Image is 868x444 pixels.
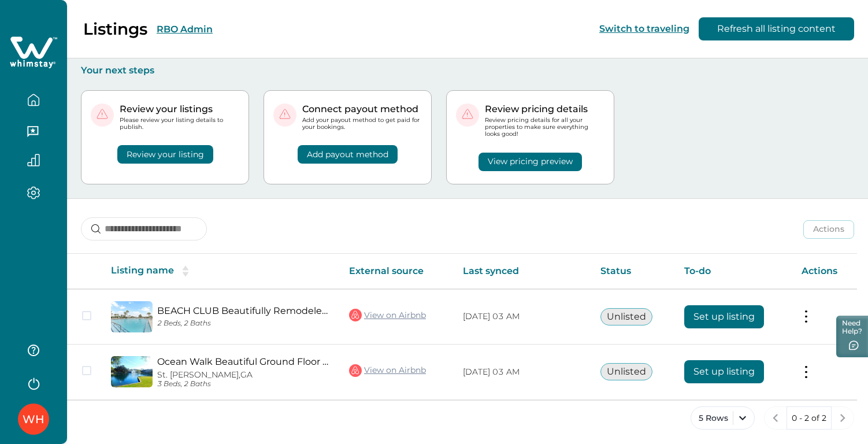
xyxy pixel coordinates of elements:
[157,380,331,388] p: 3 Beds, 2 Baths
[298,145,398,164] button: Add payout method
[485,103,604,115] p: Review pricing details
[157,24,213,35] button: RBO Admin
[831,406,854,430] button: next page
[803,220,854,239] button: Actions
[699,17,854,40] button: Refresh all listing content
[157,305,331,316] a: BEACH CLUB Beautifully Remodeled /Totally Updated!
[478,153,582,171] button: View pricing preview
[684,305,764,328] button: Set up listing
[102,254,340,289] th: Listing name
[120,117,239,131] p: Please review your listing details to publish.
[591,254,675,289] th: Status
[463,311,582,323] p: [DATE] 03 AM
[349,308,426,323] a: View on Airbnb
[111,301,153,332] img: propertyImage_BEACH CLUB Beautifully Remodeled /Totally Updated!
[117,145,213,164] button: Review your listing
[83,19,147,39] p: Listings
[600,363,652,380] button: Unlisted
[81,65,854,76] p: Your next steps
[120,103,239,115] p: Review your listings
[340,254,454,289] th: External source
[691,406,755,430] button: 5 Rows
[600,308,652,325] button: Unlisted
[764,406,787,430] button: previous page
[599,23,689,34] button: Switch to traveling
[684,360,764,383] button: Set up listing
[463,367,582,378] p: [DATE] 03 AM
[454,254,591,289] th: Last synced
[302,103,422,115] p: Connect payout method
[792,254,857,289] th: Actions
[787,406,832,430] button: 0 - 2 of 2
[174,265,197,277] button: sorting
[111,356,153,387] img: propertyImage_Ocean Walk Beautiful Ground Floor Lake View Condo!
[485,117,604,138] p: Review pricing details for all your properties to make sure everything looks good!
[157,356,331,367] a: Ocean Walk Beautiful Ground Floor Lake View Condo!
[23,405,44,433] div: Whimstay Host
[792,413,826,424] p: 0 - 2 of 2
[349,363,426,378] a: View on Airbnb
[157,319,331,328] p: 2 Beds, 2 Baths
[302,117,422,131] p: Add your payout method to get paid for your bookings.
[157,370,331,380] p: St. [PERSON_NAME], GA
[675,254,792,289] th: To-do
